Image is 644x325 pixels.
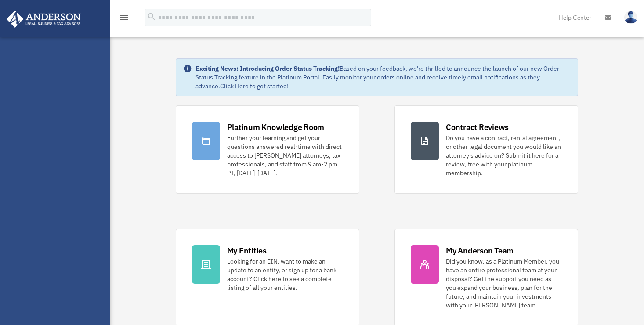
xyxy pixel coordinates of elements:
img: Anderson Advisors Platinum Portal [4,11,83,28]
a: menu [119,15,129,23]
i: menu [119,12,129,23]
div: Do you have a contract, rental agreement, or other legal document you would like an attorney's ad... [446,134,562,177]
a: Click Here to get started! [220,82,289,90]
div: Further your learning and get your questions answered real-time with direct access to [PERSON_NAM... [227,134,343,177]
div: Contract Reviews [446,122,509,133]
i: search [147,12,156,22]
div: My Entities [227,245,267,256]
a: Platinum Knowledge Room Further your learning and get your questions answered real-time with dire... [176,105,359,194]
div: My Anderson Team [446,245,514,256]
strong: Exciting News: Introducing Order Status Tracking! [195,65,340,72]
div: Looking for an EIN, want to make an update to an entity, or sign up for a bank account? Click her... [227,257,343,292]
div: Did you know, as a Platinum Member, you have an entire professional team at your disposal? Get th... [446,257,562,310]
a: Contract Reviews Do you have a contract, rental agreement, or other legal document you would like... [394,105,578,194]
div: Based on your feedback, we're thrilled to announce the launch of our new Order Status Tracking fe... [195,64,571,90]
div: Platinum Knowledge Room [227,122,325,133]
img: User Pic [624,11,637,24]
